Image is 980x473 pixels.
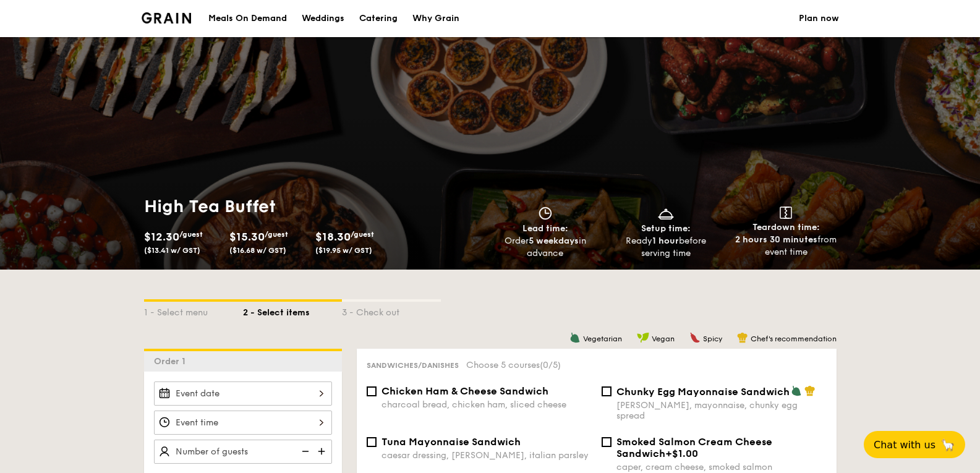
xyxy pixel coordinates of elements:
span: /guest [265,230,288,239]
img: icon-add.58712e84.svg [313,440,332,463]
h1: High Tea Buffet [144,195,485,218]
img: icon-spicy.37a8142b.svg [689,332,701,343]
input: Event time [154,411,332,435]
span: Chef's recommendation [751,335,837,343]
div: caper, cream cheese, smoked salmon [616,462,827,472]
img: icon-vegan.f8ff3823.svg [637,332,649,343]
span: Chicken Ham & Cheese Sandwich [381,385,548,397]
strong: 5 weekdays [529,236,579,246]
div: caesar dressing, [PERSON_NAME], italian parsley [381,450,592,461]
span: ($13.41 w/ GST) [144,246,200,255]
div: from event time [731,234,842,258]
img: icon-clock.2db775ea.svg [536,207,555,220]
span: Choose 5 courses [466,360,561,370]
span: ($19.95 w/ GST) [315,246,372,255]
input: Event date [154,381,332,406]
span: Order 1 [154,356,190,367]
div: Order in advance [490,235,601,260]
div: 1 - Select menu [144,302,243,319]
span: ($16.68 w/ GST) [229,246,286,255]
img: icon-chef-hat.a58ddaea.svg [804,385,816,396]
span: (0/5) [540,360,561,370]
div: charcoal bread, chicken ham, sliced cheese [381,399,592,410]
span: +$1.00 [665,448,698,459]
a: Logotype [142,12,192,23]
strong: 2 hours 30 minutes [735,234,817,245]
span: Lead time: [522,223,568,234]
span: Chunky Egg Mayonnaise Sandwich [616,386,790,398]
span: Teardown time: [752,222,820,232]
span: Sandwiches/Danishes [367,361,459,370]
span: Smoked Salmon Cream Cheese Sandwich [616,436,772,459]
div: 2 - Select items [243,302,342,319]
img: icon-teardown.65201eee.svg [780,207,792,219]
input: Tuna Mayonnaise Sandwichcaesar dressing, [PERSON_NAME], italian parsley [367,437,377,447]
span: Vegan [652,335,675,343]
input: Chunky Egg Mayonnaise Sandwich[PERSON_NAME], mayonnaise, chunky egg spread [602,386,611,396]
span: $18.30 [315,230,351,244]
img: Grain [142,12,192,23]
span: $15.30 [229,230,265,244]
img: icon-vegetarian.fe4039eb.svg [569,332,581,343]
div: [PERSON_NAME], mayonnaise, chunky egg spread [616,400,827,421]
button: Chat with us🦙 [864,431,965,458]
div: Ready before serving time [610,235,721,260]
div: 3 - Check out [342,302,441,319]
span: Setup time: [641,223,691,234]
img: icon-vegetarian.fe4039eb.svg [791,385,802,396]
span: Spicy [703,335,722,343]
span: 🦙 [940,438,955,452]
img: icon-dish.430c3a2e.svg [657,207,675,220]
input: Chicken Ham & Cheese Sandwichcharcoal bread, chicken ham, sliced cheese [367,386,377,396]
span: /guest [351,230,374,239]
span: Chat with us [874,439,935,451]
strong: 1 hour [652,236,679,246]
span: /guest [179,230,203,239]
span: Vegetarian [583,335,622,343]
img: icon-chef-hat.a58ddaea.svg [737,332,748,343]
span: Tuna Mayonnaise Sandwich [381,436,521,448]
input: Number of guests [154,440,332,464]
img: icon-reduce.1d2dbef1.svg [295,440,313,463]
input: Smoked Salmon Cream Cheese Sandwich+$1.00caper, cream cheese, smoked salmon [602,437,611,447]
span: $12.30 [144,230,179,244]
